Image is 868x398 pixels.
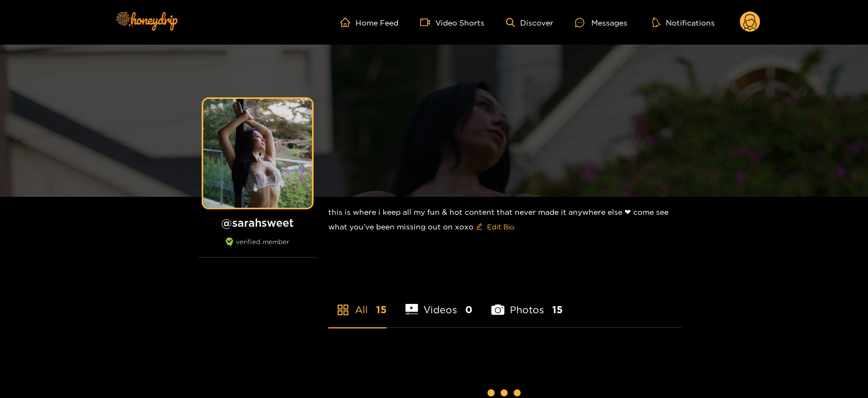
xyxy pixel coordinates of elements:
button: editEdit Bio [473,218,516,235]
span: 15 [552,303,563,316]
a: Home Feed [340,17,398,27]
span: home [340,17,355,27]
span: edit [476,223,483,231]
span: 15 [376,303,386,316]
div: verified member [198,238,317,258]
span: appstore [336,303,349,316]
span: video-camera [420,17,435,27]
a: Video Shorts [420,17,484,27]
div: this is where i keep all my fun & hot content that never made it anywhere else ❤︎︎ come see what ... [328,197,682,244]
li: All [328,278,386,327]
a: Discover [506,18,553,27]
span: 0 [465,303,472,316]
li: Videos [405,278,473,327]
span: Edit Bio [487,221,514,232]
h1: @ sarahsweet [198,216,317,229]
div: Messages [575,16,627,29]
button: Notifications [649,17,718,28]
li: Photos [491,278,563,327]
